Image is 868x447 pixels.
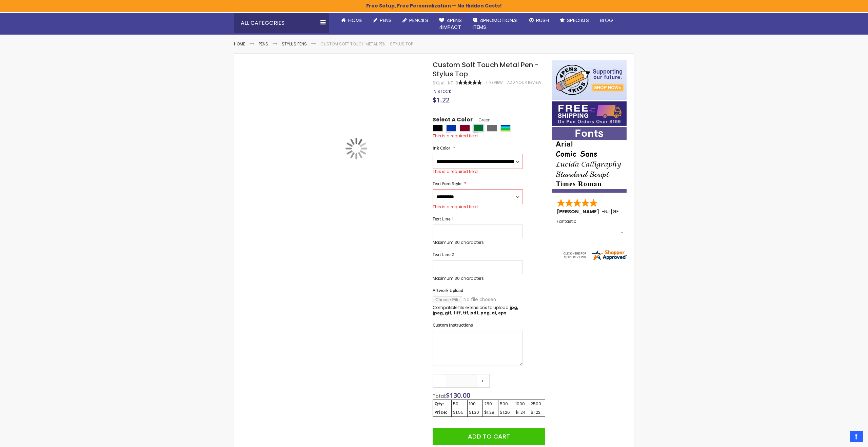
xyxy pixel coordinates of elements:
[446,125,456,132] div: Blue
[469,401,481,407] div: 100
[336,13,368,28] a: Home
[500,125,511,132] div: Assorted
[433,252,454,257] span: Text Line 2
[557,219,623,234] div: Fantastic
[433,125,443,132] div: Black
[601,208,660,215] span: - ,
[552,127,627,193] img: font-personalization-examples
[380,17,392,24] span: Pens
[515,401,528,407] div: 1000
[434,401,444,407] strong: Qty:
[473,117,491,123] span: Green
[600,17,613,24] span: Blog
[234,13,329,33] div: All Categories
[468,432,510,441] span: Add to Cart
[433,240,523,245] p: Maximum 30 characters
[433,116,473,125] span: Select A Color
[433,374,446,388] a: -
[433,145,450,151] span: Ink Color
[487,125,497,132] div: Grey
[433,305,523,316] p: Compatible file extensions to upload:
[433,322,473,328] span: Custom Instructions
[433,288,463,293] span: Artwork Upload
[433,204,523,210] div: This is a required field.
[458,80,482,85] div: 100%
[433,95,450,104] span: $1.22
[453,410,466,415] div: $1.55
[604,208,610,215] span: NJ
[348,17,362,24] span: Home
[486,80,504,85] a: 1 Review
[448,80,458,86] div: NT-8
[446,391,470,400] span: $
[433,133,545,139] div: This is a required field.
[397,13,434,28] a: Pencils
[557,208,601,215] span: [PERSON_NAME]
[567,17,589,24] span: Specials
[473,125,484,132] div: Green
[450,391,470,400] span: 130.00
[409,17,428,24] span: Pencils
[433,181,461,187] span: Text Font Style
[489,80,503,85] span: Review
[433,393,446,400] span: Total:
[368,13,397,28] a: Pens
[554,13,594,28] a: Specials
[460,125,470,132] div: Burgundy
[500,410,512,415] div: $1.26
[507,80,541,85] a: Add Your Review
[433,276,523,281] p: Maximum 30 characters
[439,17,462,31] span: 4Pens 4impact
[453,401,466,407] div: 50
[552,101,627,126] img: Free shipping on orders over $199
[524,13,554,28] a: Rush
[515,410,528,415] div: $1.24
[282,41,307,47] a: Stylus Pens
[562,257,627,263] a: 4pens.com certificate URL
[594,13,618,28] a: Blog
[531,401,544,407] div: 2500
[531,410,544,415] div: $1.22
[433,169,523,174] div: This is a required field.
[433,89,451,94] span: In stock
[433,216,454,222] span: Text Line 1
[433,305,518,316] strong: jpg, jpeg, gif, tiff, tif, pdf, png, ai, eps
[484,410,497,415] div: $1.28
[611,208,660,215] span: [GEOGRAPHIC_DATA]
[484,401,497,407] div: 250
[473,17,518,31] span: 4PROMOTIONAL ITEMS
[433,60,539,79] span: Custom Soft Touch Metal Pen - Stylus Top
[434,409,447,415] strong: Price:
[500,401,512,407] div: 500
[433,428,545,445] button: Add to Cart
[320,41,413,47] li: Custom Soft Touch Metal Pen - Stylus Top
[234,41,245,47] a: Home
[469,410,481,415] div: $1.30
[433,80,445,86] strong: SKU
[476,374,490,388] a: +
[536,17,549,24] span: Rush
[259,41,268,47] a: Pens
[552,60,627,100] img: 4pens 4 kids
[562,249,627,261] img: 4pens.com widget logo
[467,13,524,35] a: 4PROMOTIONALITEMS
[486,80,487,85] span: 1
[433,89,451,94] div: Availability
[434,13,467,35] a: 4Pens4impact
